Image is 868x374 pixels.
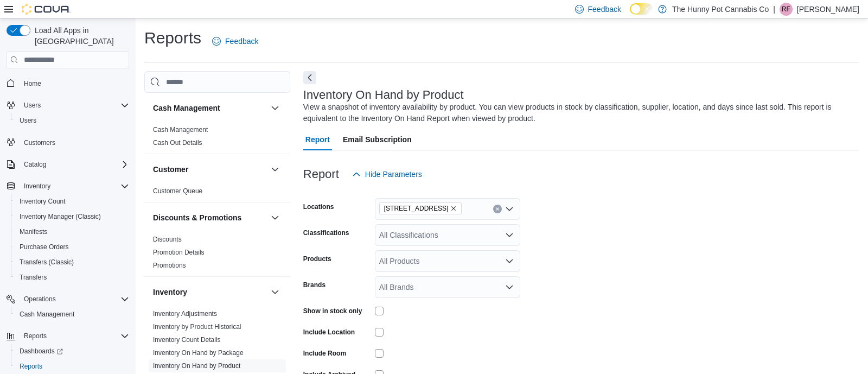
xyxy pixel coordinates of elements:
[153,212,241,223] h3: Discounts & Promotions
[450,205,457,212] button: Remove 2103 Yonge St from selection in this group
[153,309,217,318] span: Inventory Adjustments
[20,136,60,149] a: Customers
[303,168,339,181] h3: Report
[20,77,46,90] a: Home
[15,360,47,373] a: Reports
[20,180,129,193] span: Inventory
[153,103,220,113] h3: Cash Management
[11,270,133,285] button: Transfers
[15,256,78,269] a: Transfers (Classic)
[153,362,240,370] span: Inventory On Hand by Product
[2,179,133,194] button: Inventory
[144,185,290,202] div: Customer
[15,195,129,208] span: Inventory Count
[20,243,69,251] span: Purchase Orders
[15,308,129,321] span: Cash Management
[24,182,50,191] span: Inventory
[505,283,514,291] button: Open list of options
[11,224,133,239] button: Manifests
[153,336,221,344] a: Inventory Count Details
[780,3,793,16] div: Richard Foster
[24,138,55,147] span: Customers
[303,349,346,358] label: Include Room
[384,203,449,214] span: [STREET_ADDRESS]
[153,125,208,134] span: Cash Management
[15,360,129,373] span: Reports
[303,307,362,315] label: Show in stock only
[20,197,66,206] span: Inventory Count
[153,126,208,134] a: Cash Management
[153,236,182,243] a: Discounts
[269,163,282,176] button: Customer
[20,116,36,125] span: Users
[15,240,73,253] a: Purchase Orders
[15,345,67,358] a: Dashboards
[2,157,133,172] button: Catalog
[15,225,129,238] span: Manifests
[20,158,129,171] span: Catalog
[11,239,133,255] button: Purchase Orders
[672,3,769,16] p: The Hunny Pot Cannabis Co
[153,249,205,256] a: Promotion Details
[303,202,334,211] label: Locations
[2,75,133,91] button: Home
[493,205,502,213] button: Clear input
[153,164,266,175] button: Customer
[630,3,653,15] input: Dark Mode
[153,262,186,269] a: Promotions
[208,30,263,52] a: Feedback
[20,362,42,371] span: Reports
[22,4,71,15] img: Cova
[153,235,182,244] span: Discounts
[15,345,129,358] span: Dashboards
[11,113,133,128] button: Users
[153,187,202,195] span: Customer Queue
[20,212,101,221] span: Inventory Manager (Classic)
[153,362,240,370] a: Inventory On Hand by Product
[20,99,45,112] button: Users
[11,209,133,224] button: Inventory Manager (Classic)
[15,114,129,127] span: Users
[144,233,290,276] div: Discounts & Promotions
[24,160,46,169] span: Catalog
[11,307,133,322] button: Cash Management
[303,102,854,124] div: View a snapshot of inventory availability by product. You can view products in stock by classific...
[24,101,41,110] span: Users
[505,257,514,265] button: Open list of options
[20,158,50,171] button: Catalog
[588,4,621,15] span: Feedback
[303,281,325,289] label: Brands
[303,229,349,237] label: Classifications
[20,273,47,282] span: Transfers
[153,164,188,175] h3: Customer
[153,349,244,357] a: Inventory On Hand by Package
[153,103,266,113] button: Cash Management
[11,344,133,359] a: Dashboards
[365,169,422,180] span: Hide Parameters
[15,271,129,284] span: Transfers
[2,135,133,150] button: Customers
[773,3,775,16] p: |
[348,163,426,185] button: Hide Parameters
[153,248,205,257] span: Promotion Details
[630,15,630,15] span: Dark Mode
[20,293,129,306] span: Operations
[153,322,241,331] span: Inventory by Product Historical
[20,227,47,236] span: Manifests
[15,271,51,284] a: Transfers
[153,187,202,195] a: Customer Queue
[11,359,133,374] button: Reports
[11,194,133,209] button: Inventory Count
[20,136,129,149] span: Customers
[30,25,129,47] span: Load All Apps in [GEOGRAPHIC_DATA]
[15,240,129,253] span: Purchase Orders
[797,3,859,16] p: [PERSON_NAME]
[305,129,330,150] span: Report
[144,123,290,154] div: Cash Management
[20,293,60,306] button: Operations
[15,210,105,223] a: Inventory Manager (Classic)
[24,332,47,340] span: Reports
[144,27,201,49] h1: Reports
[20,329,129,343] span: Reports
[20,258,74,267] span: Transfers (Classic)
